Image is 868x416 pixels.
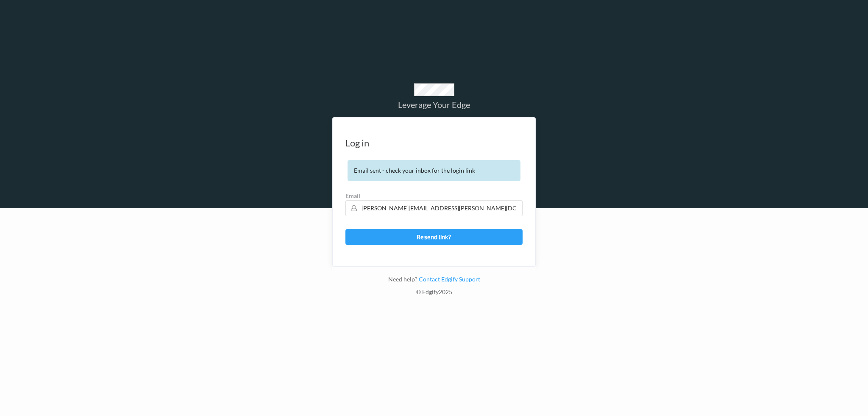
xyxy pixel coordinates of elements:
[345,192,523,200] label: Email
[332,100,536,109] div: Leverage Your Edge
[345,229,523,245] button: Resend link?
[332,275,536,288] div: Need help?
[332,288,536,300] div: © Edgify 2025
[417,275,480,283] a: Contact Edgify Support
[345,139,369,147] div: Log in
[348,160,520,181] div: Email sent - check your inbox for the login link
